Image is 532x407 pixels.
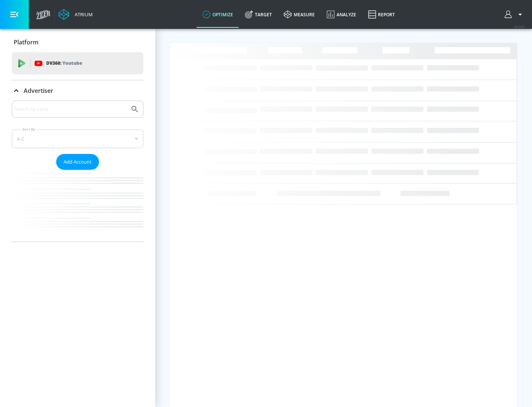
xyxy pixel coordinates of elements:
div: DV360: Youtube [12,52,143,74]
div: Atrium [72,11,93,18]
a: Atrium [58,9,93,20]
a: Report [362,1,401,28]
div: Advertiser [12,80,143,101]
div: Platform [12,32,143,53]
span: v 4.24.0 [514,24,525,28]
label: Sort By [21,127,37,132]
a: Target [239,1,278,28]
input: Search by name [15,104,127,114]
p: Advertiser [24,87,53,95]
a: measure [278,1,321,28]
div: Advertiser [12,101,143,242]
p: Platform [14,38,38,46]
button: Add Account [56,154,99,170]
p: DV360: [46,59,82,67]
div: A-Z [12,129,143,148]
span: Add Account [64,158,92,166]
p: Youtube [62,59,82,67]
a: optimize [197,1,239,28]
a: Analyze [321,1,362,28]
nav: list of Advertiser [12,170,143,242]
